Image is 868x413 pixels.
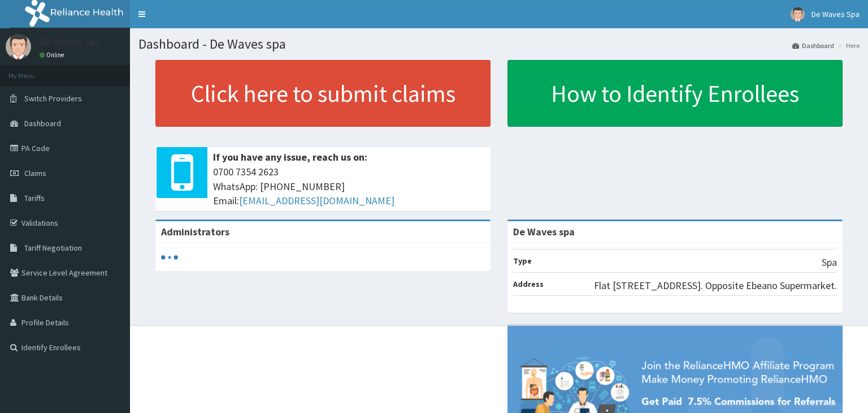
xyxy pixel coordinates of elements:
p: Flat [STREET_ADDRESS]. Opposite Ebeano Supermarket. [594,278,837,293]
span: Tariff Negotiation [24,243,82,253]
strong: De Waves spa [513,225,575,238]
span: Claims [24,168,46,178]
p: Spa [822,255,837,270]
span: De Waves Spa [811,9,860,19]
span: Tariffs [24,193,45,203]
b: Administrators [161,225,229,238]
a: Online [40,51,67,59]
li: Here [835,41,860,50]
span: Dashboard [24,118,61,128]
a: Click here to submit claims [155,60,491,127]
img: User Image [6,34,31,59]
svg: audio-loading [161,249,178,266]
a: [EMAIL_ADDRESS][DOMAIN_NAME] [239,194,394,207]
a: How to Identify Enrollees [507,60,843,127]
p: De Waves Spa [40,37,101,47]
h1: Dashboard - De Waves spa [138,37,860,51]
b: Address [513,279,544,289]
b: If you have any issue, reach us on: [213,150,367,164]
a: Dashboard [792,41,834,50]
span: Switch Providers [24,93,82,104]
img: User Image [791,7,805,21]
span: 0700 7354 2623 WhatsApp: [PHONE_NUMBER] Email: [213,165,485,208]
b: Type [513,256,532,266]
